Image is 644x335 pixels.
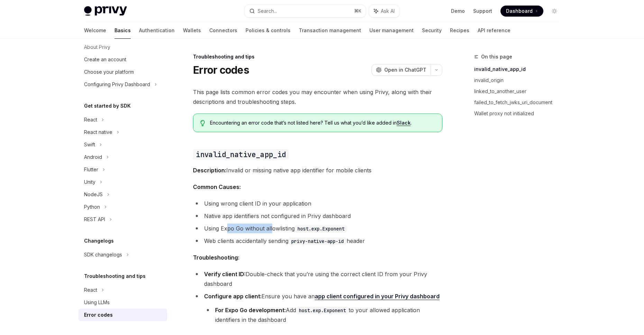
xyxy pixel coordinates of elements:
[481,53,512,61] span: On this page
[183,22,201,39] a: Wallets
[84,6,127,16] img: light logo
[245,5,366,17] button: Search...⌘K
[296,307,349,314] code: host.exp.Exponent
[193,291,442,325] li: Ensure you have an
[549,6,560,17] button: Toggle dark mode
[79,309,167,321] a: Error codes
[84,68,134,76] div: Choose your platform
[397,120,411,126] a: Slack
[315,293,440,300] a: app client configured in your Privy dashboard
[193,199,442,208] li: Using wrong client ID in your application
[84,190,103,199] div: NodeJS
[506,8,533,15] span: Dashboard
[84,215,105,224] div: REST API
[84,286,97,294] div: React
[209,22,237,39] a: Connectors
[369,22,414,39] a: User management
[193,53,442,60] div: Troubleshooting and tips
[84,203,100,211] div: Python
[84,22,106,39] a: Welcome
[369,5,399,17] button: Ask AI
[354,8,361,14] span: ⌘ K
[193,183,241,190] strong: Common Causes:
[422,22,442,39] a: Security
[193,254,239,261] strong: Troubleshooting:
[474,75,565,86] a: invalid_origin
[84,80,150,89] div: Configuring Privy Dashboard
[474,97,565,108] a: failed_to_fetch_jwks_uri_document
[84,272,146,280] h5: Troubleshooting and tips
[500,6,543,17] a: Dashboard
[84,237,114,245] h5: Changelogs
[258,7,277,15] div: Search...
[478,22,510,39] a: API reference
[193,224,442,233] li: Using Expo Go without allowlisting
[193,269,442,289] li: Double-check that you’re using the correct client ID from your Privy dashboard
[210,119,435,126] span: Encountering an error code that’s not listed here? Tell us what you’d like added in .
[450,22,469,39] a: Recipes
[193,211,442,221] li: Native app identifiers not configured in Privy dashboard
[215,307,286,314] strong: For Expo Go development:
[193,87,442,107] span: This page lists common error codes you may encounter when using Privy, along with their descripti...
[84,116,97,124] div: React
[193,64,249,76] h1: Error codes
[193,165,442,175] span: Invalid or missing native app identifier for mobile clients
[474,86,565,97] a: linked_to_another_user
[204,271,246,278] strong: Verify client ID:
[114,22,131,39] a: Basics
[84,251,122,259] div: SDK changelogs
[299,22,361,39] a: Transaction management
[84,141,95,149] div: Swift
[295,225,347,233] code: host.exp.Exponent
[371,64,431,76] button: Open in ChatGPT
[451,8,465,15] a: Demo
[193,149,288,160] code: invalid_native_app_id
[84,153,102,161] div: Android
[84,55,126,64] div: Create an account
[474,108,565,119] a: Wallet proxy not initialized
[381,8,395,15] span: Ask AI
[473,8,492,15] a: Support
[246,22,291,39] a: Policies & controls
[193,236,442,246] li: Web clients accidentally sending header
[288,237,347,245] code: privy-native-app-id
[79,296,167,309] a: Using LLMs
[384,66,426,73] span: Open in ChatGPT
[84,298,110,307] div: Using LLMs
[79,66,167,78] a: Choose your platform
[204,293,261,300] strong: Configure app client:
[79,53,167,66] a: Create an account
[200,120,205,126] svg: Tip
[84,178,95,186] div: Unity
[84,102,131,110] h5: Get started by SDK
[84,165,98,174] div: Flutter
[84,128,112,136] div: React native
[139,22,175,39] a: Authentication
[474,64,565,75] a: invalid_native_app_id
[193,167,226,174] strong: Description:
[204,305,442,325] li: Add to your allowed application identifiers in the dashboard
[84,311,113,319] div: Error codes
